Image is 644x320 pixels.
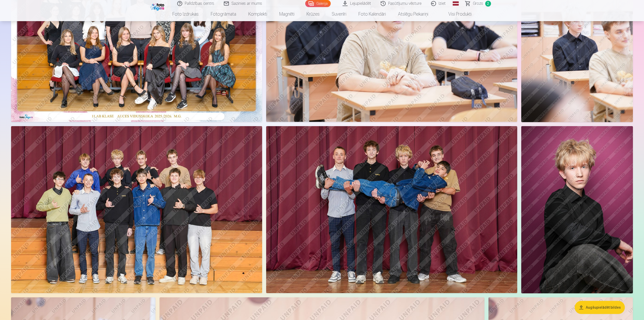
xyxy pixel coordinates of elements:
a: Foto kalendāri [352,7,392,21]
span: 2 [485,1,491,7]
span: Grozs [473,1,483,7]
a: Suvenīri [326,7,352,21]
a: Komplekti [242,7,273,21]
button: Augšupielādēt bildes [575,301,625,314]
a: Visi produkti [434,7,478,21]
a: Fotogrāmata [205,7,242,21]
a: Foto izdrukas [166,7,205,21]
a: Magnēti [273,7,300,21]
a: Krūzes [300,7,326,21]
img: /fa1 [150,2,166,11]
a: Atslēgu piekariņi [392,7,434,21]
